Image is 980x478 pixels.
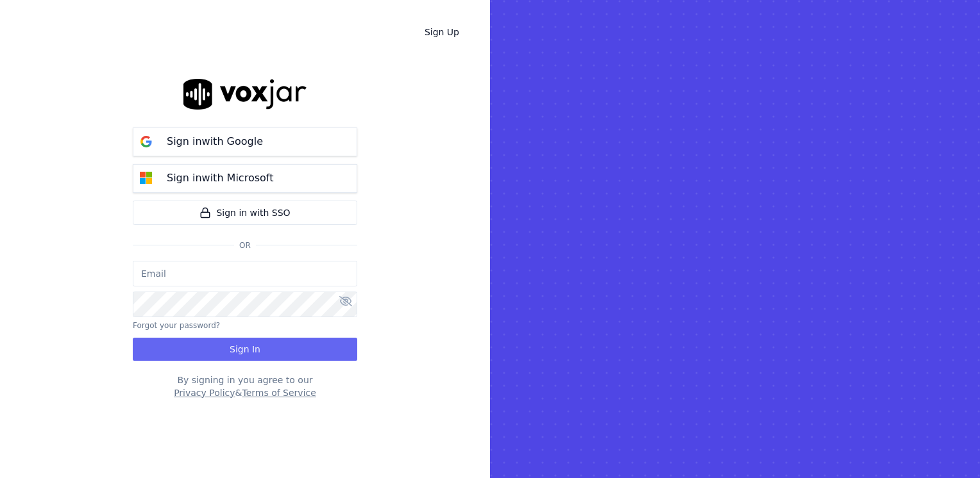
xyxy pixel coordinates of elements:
[133,261,357,286] input: Email
[414,21,469,44] a: Sign Up
[133,164,357,193] button: Sign inwith Microsoft
[133,320,220,331] button: Forgot your password?
[234,240,256,251] span: Or
[133,165,159,191] img: microsoft Sign in button
[133,128,357,156] button: Sign inwith Google
[133,338,357,361] button: Sign In
[133,201,357,225] a: Sign in with SSO
[183,79,307,109] img: logo
[167,170,273,186] p: Sign in with Microsoft
[242,386,316,399] button: Terms of Service
[174,386,235,399] button: Privacy Policy
[167,134,263,149] p: Sign in with Google
[133,374,357,399] div: By signing in you agree to our &
[133,129,159,154] img: google Sign in button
